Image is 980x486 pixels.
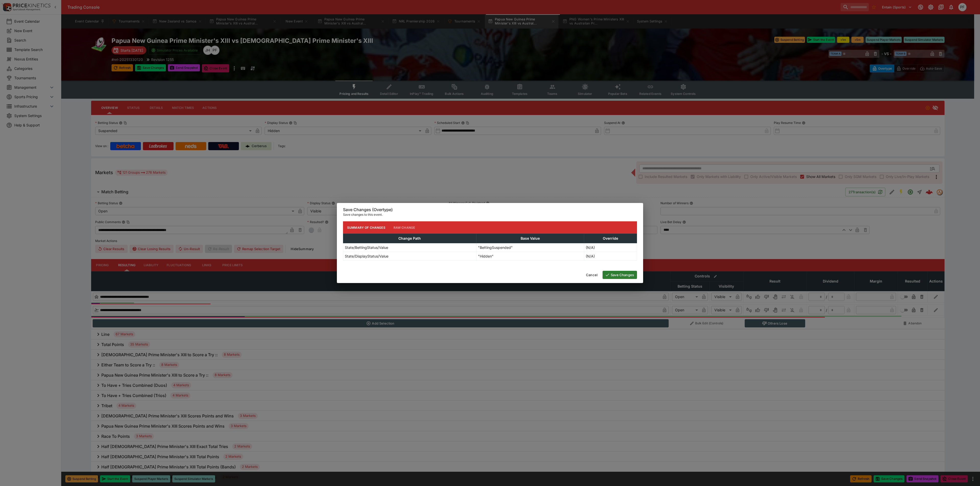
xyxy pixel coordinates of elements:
button: Raw Change [389,221,419,234]
th: Change Path [343,234,476,243]
p: Save changes to this event. [343,212,637,217]
button: Save Changes [603,271,637,279]
td: "BettingSuspended" [476,243,584,252]
td: (N/A) [584,252,637,261]
th: Override [584,234,637,243]
p: State/DisplayStatus/Value [345,253,388,259]
td: "Hidden" [476,252,584,261]
button: Summary of Changes [343,221,389,234]
button: Cancel [583,271,601,279]
th: Base Value [476,234,584,243]
td: (N/A) [584,243,637,252]
h6: Save Changes (Overtype) [343,207,637,212]
p: State/BettingStatus/Value [345,245,388,250]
